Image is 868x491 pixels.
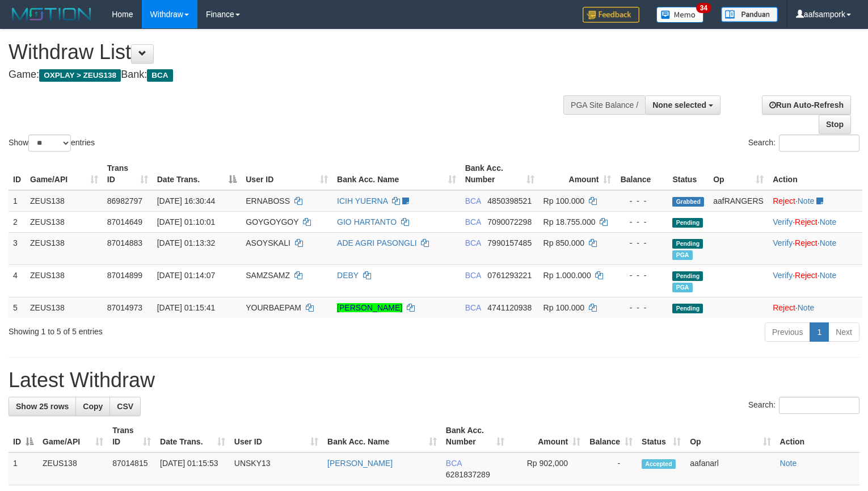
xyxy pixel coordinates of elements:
[9,397,76,416] a: Show 25 rows
[38,452,108,485] td: ZEUS138
[768,211,862,232] td: · ·
[773,196,795,205] a: Reject
[461,158,539,190] th: Bank Acc. Number: activate to sort column ascending
[672,218,703,228] span: Pending
[768,297,862,318] td: ·
[9,232,26,265] td: 3
[26,211,103,232] td: ZEUS138
[465,238,481,247] span: BCA
[543,238,584,247] span: Rp 850.000
[26,265,103,297] td: ZEUS138
[620,237,663,249] div: - - -
[820,217,837,226] a: Note
[762,95,851,115] a: Run Auto-Refresh
[509,420,585,452] th: Amount: activate to sort column ascending
[157,303,215,312] span: [DATE] 01:15:41
[9,41,567,64] h1: Withdraw List
[155,452,230,485] td: [DATE] 01:15:53
[585,420,637,452] th: Balance: activate to sort column ascending
[616,158,668,190] th: Balance
[487,217,532,226] span: Copy 7090072298 to clipboard
[637,420,685,452] th: Status: activate to sort column ascending
[157,217,215,226] span: [DATE] 01:10:01
[9,420,38,452] th: ID: activate to sort column descending
[241,158,332,190] th: User ID: activate to sort column ascending
[709,190,768,212] td: aafRANGERS
[465,217,481,226] span: BCA
[337,303,402,312] a: [PERSON_NAME]
[748,397,859,414] label: Search:
[487,303,532,312] span: Copy 4741120938 to clipboard
[795,271,818,280] a: Reject
[155,420,230,452] th: Date Trans.: activate to sort column ascending
[798,196,815,205] a: Note
[153,158,242,190] th: Date Trans.: activate to sort column descending
[773,303,795,312] a: Reject
[773,238,793,247] a: Verify
[652,100,706,110] span: None selected
[107,238,142,247] span: 87014883
[332,158,461,190] th: Bank Acc. Name: activate to sort column ascending
[465,196,481,205] span: BCA
[9,369,859,392] h1: Latest Withdraw
[828,322,859,342] a: Next
[795,217,818,226] a: Reject
[107,271,142,280] span: 87014899
[337,238,417,247] a: ADE AGRI PASONGLI
[9,211,26,232] td: 2
[709,158,768,190] th: Op: activate to sort column ascending
[230,420,323,452] th: User ID: activate to sort column ascending
[337,196,387,205] a: ICIH YUERNA
[465,271,481,280] span: BCA
[28,135,71,152] select: Showentries
[26,190,103,212] td: ZEUS138
[107,217,142,226] span: 87014649
[103,158,153,190] th: Trans ID: activate to sort column ascending
[585,452,637,485] td: -
[773,217,793,226] a: Verify
[246,303,301,312] span: YOURBAEPAM
[39,69,121,82] span: OXPLAY > ZEUS138
[768,190,862,212] td: ·
[26,297,103,318] td: ZEUS138
[685,420,775,452] th: Op: activate to sort column ascending
[696,3,711,13] span: 34
[108,452,155,485] td: 87014815
[543,271,591,280] span: Rp 1.000.000
[441,420,509,452] th: Bank Acc. Number: activate to sort column ascending
[543,196,584,205] span: Rp 100.000
[672,197,704,207] span: Grabbed
[9,135,95,152] label: Show entries
[487,196,532,205] span: Copy 4850398521 to clipboard
[246,238,290,247] span: ASOYSKALI
[779,397,859,414] input: Search:
[779,135,859,152] input: Search:
[446,470,490,479] span: Copy 6281837289 to clipboard
[780,459,797,468] a: Note
[768,158,862,190] th: Action
[9,6,95,23] img: MOTION_logo.png
[672,283,692,292] span: Marked by aafanarl
[117,402,133,411] span: CSV
[337,217,397,226] a: GIO HARTANTO
[773,271,793,280] a: Verify
[157,196,215,205] span: [DATE] 16:30:44
[656,7,704,23] img: Button%20Memo.svg
[9,69,567,81] h4: Game: Bank:
[620,270,663,281] div: - - -
[765,322,810,342] a: Previous
[819,115,851,134] a: Stop
[668,158,709,190] th: Status
[327,459,393,468] a: [PERSON_NAME]
[776,420,859,452] th: Action
[465,303,481,312] span: BCA
[26,158,103,190] th: Game/API: activate to sort column ascending
[620,195,663,207] div: - - -
[157,271,215,280] span: [DATE] 01:14:07
[487,238,532,247] span: Copy 7990157485 to clipboard
[620,302,663,313] div: - - -
[107,196,142,205] span: 86982797
[768,232,862,265] td: · ·
[685,452,775,485] td: aafanarl
[157,238,215,247] span: [DATE] 01:13:32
